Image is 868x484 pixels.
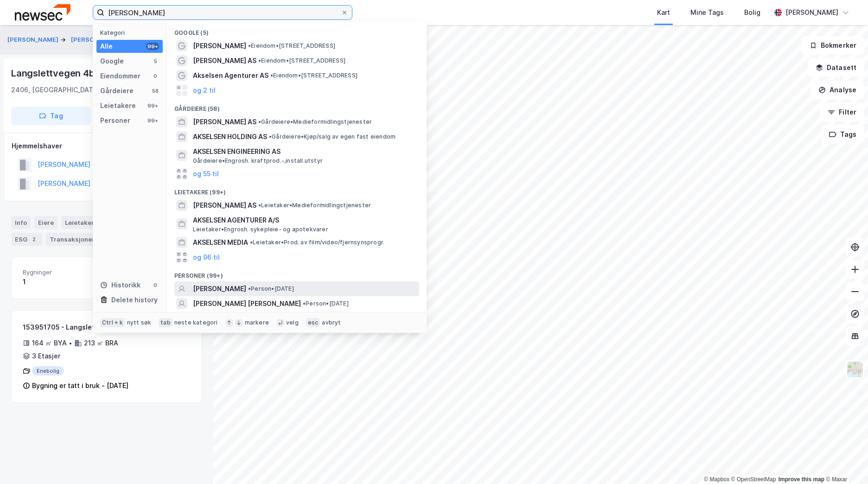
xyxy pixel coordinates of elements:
[7,35,60,45] button: [PERSON_NAME]
[167,265,427,281] div: Personer (99+)
[802,36,864,55] button: Bokmerker
[174,319,218,326] div: neste kategori
[100,70,140,82] div: Eiendommer
[127,319,152,326] div: nytt søk
[100,318,125,327] div: Ctrl + k
[822,439,868,484] div: Kontrollprogram for chat
[250,239,384,246] span: Leietaker • Prod. av film/video/fjernsynsprogr.
[167,22,427,38] div: Google (5)
[248,285,251,292] span: •
[193,157,323,165] span: Gårdeiere • Engrosh. kraftprod.-,install.utstyr
[248,42,335,50] span: Eiendom • [STREET_ADDRESS]
[71,35,124,45] button: [PERSON_NAME]
[779,476,824,483] a: Improve this map
[270,72,357,79] span: Eiendom • [STREET_ADDRESS]
[193,200,256,211] span: [PERSON_NAME] AS
[100,56,124,67] div: Google
[811,81,864,99] button: Analyse
[193,168,219,179] button: og 55 til
[303,300,349,307] span: Person • [DATE]
[32,350,60,362] div: 3 Etasjer
[146,102,159,109] div: 99+
[704,476,729,483] a: Mapbox
[146,117,159,124] div: 99+
[193,116,256,127] span: [PERSON_NAME] AS
[193,283,246,294] span: [PERSON_NAME]
[23,322,155,333] div: 153951705 - Langslettvegen 4B
[193,70,268,81] span: Akselsen Agenturer AS
[657,7,670,18] div: Kart
[822,439,868,484] iframe: Chat Widget
[846,361,864,378] img: Z
[29,235,38,244] div: 2
[193,215,415,226] span: AKSELSEN AGENTURER A/S
[785,7,838,18] div: [PERSON_NAME]
[258,202,371,209] span: Leietaker • Medieformidlingstjenester
[100,29,163,36] div: Kategori
[167,98,427,115] div: Gårdeiere (58)
[248,42,251,49] span: •
[12,140,202,152] div: Hjemmelshaver
[69,339,72,347] div: •
[100,100,136,111] div: Leietakere
[731,476,776,483] a: OpenStreetMap
[306,318,320,327] div: esc
[258,57,261,64] span: •
[104,6,341,19] input: Søk på adresse, matrikkel, gårdeiere, leietakere eller personer
[159,318,172,327] div: tab
[167,181,427,198] div: Leietakere (99+)
[258,57,345,64] span: Eiendom • [STREET_ADDRESS]
[269,133,396,140] span: Gårdeiere • Kjøp/salg av egen fast eiendom
[821,125,864,144] button: Tags
[258,202,261,209] span: •
[152,87,159,95] div: 58
[258,118,372,126] span: Gårdeiere • Medieformidlingstjenester
[322,319,341,326] div: avbryt
[23,276,103,287] div: 1
[193,55,256,66] span: [PERSON_NAME] AS
[32,338,67,349] div: 164 ㎡ BYA
[11,66,96,81] div: Langslettvegen 4b
[11,216,31,229] div: Info
[46,233,109,246] div: Transaksjoner
[193,298,301,309] span: [PERSON_NAME] [PERSON_NAME]
[248,285,294,293] span: Person • [DATE]
[193,226,328,233] span: Leietaker • Engrosh. sykepleie- og apotekvarer
[808,58,864,77] button: Datasett
[250,239,253,246] span: •
[152,57,159,65] div: 5
[11,84,133,96] div: 2406, [GEOGRAPHIC_DATA], Innlandet
[193,85,216,96] button: og 2 til
[11,233,42,246] div: ESG
[84,338,118,349] div: 213 ㎡ BRA
[303,300,306,307] span: •
[111,294,158,306] div: Delete history
[690,7,724,18] div: Mine Tags
[61,216,102,229] div: Leietakere
[23,268,103,276] span: Bygninger
[193,252,220,263] button: og 96 til
[193,131,267,142] span: AKSELSEN HOLDING AS
[193,40,246,51] span: [PERSON_NAME]
[152,281,159,289] div: 0
[100,115,130,126] div: Personer
[245,319,269,326] div: markere
[193,146,415,157] span: AKSELSEN ENGINEERING AS
[15,4,70,20] img: newsec-logo.f6e21ccffca1b3a03d2d.png
[258,118,261,125] span: •
[32,380,128,391] div: Bygning er tatt i bruk - [DATE]
[193,237,248,248] span: AKSELSEN MEDIA
[100,85,134,96] div: Gårdeiere
[820,103,864,121] button: Filter
[270,72,273,79] span: •
[744,7,760,18] div: Bolig
[152,72,159,80] div: 0
[11,107,91,125] button: Tag
[100,280,140,291] div: Historikk
[269,133,272,140] span: •
[146,43,159,50] div: 99+
[286,319,299,326] div: velg
[34,216,57,229] div: Eiere
[100,41,113,52] div: Alle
